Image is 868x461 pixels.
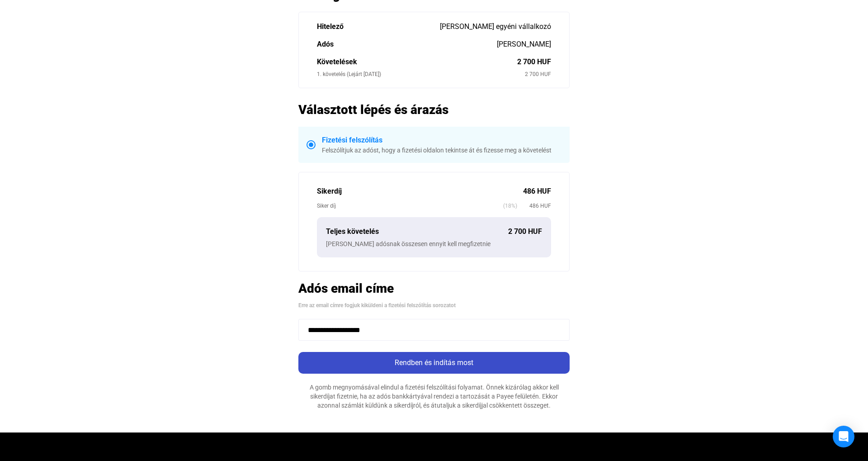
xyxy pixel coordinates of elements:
[497,39,551,50] div: [PERSON_NAME]
[523,186,551,197] div: 486 HUF
[517,201,551,210] span: 486 HUF
[322,135,561,146] div: Fizetési felszólítás
[326,239,542,248] div: [PERSON_NAME] adósnak összesen ennyit kell megfizetnie
[322,146,561,155] div: Felszólítjuk az adóst, hogy a fizetési oldalon tekintse át és fizesse meg a követelést
[833,426,854,447] div: Open Intercom Messenger
[298,280,570,296] h2: Adós email címe
[326,226,508,237] div: Teljes követelés
[298,102,570,118] h2: Választott lépés és árazás
[517,57,551,67] div: 2 700 HUF
[317,186,523,197] div: Sikerdíj
[317,21,440,32] div: Hitelező
[317,201,503,210] div: Siker díj
[298,383,570,410] div: A gomb megnyomásával elindul a fizetési felszólítási folyamat. Önnek kizárólag akkor kell sikerdí...
[317,39,497,50] div: Adós
[503,201,517,210] span: (18%)
[317,57,517,67] div: Követelések
[298,352,570,374] button: Rendben és indítás most
[508,226,542,237] div: 2 700 HUF
[301,357,567,368] div: Rendben és indítás most
[298,301,570,310] div: Erre az email címre fogjuk kiküldeni a fizetési felszólítás sorozatot
[317,70,525,79] div: 1. követelés (Lejárt [DATE])
[525,70,551,79] div: 2 700 HUF
[440,21,551,32] div: [PERSON_NAME] egyéni vállalkozó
